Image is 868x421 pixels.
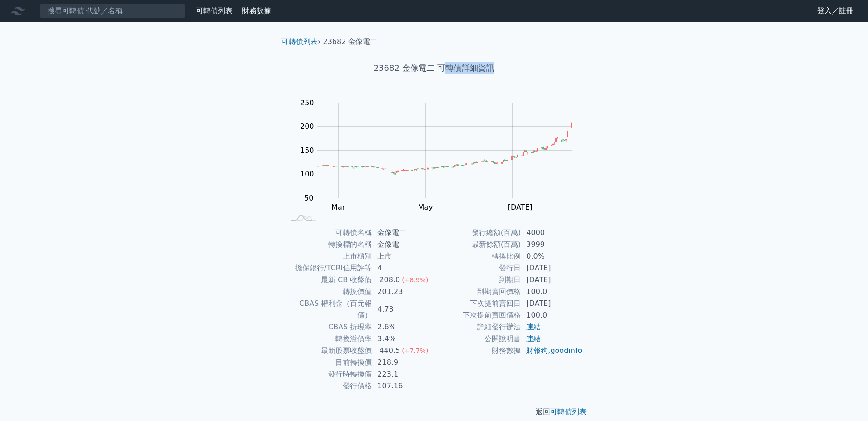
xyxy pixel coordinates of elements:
[434,239,521,250] td: 最新餘額(百萬)
[372,286,434,298] td: 201.23
[402,347,428,354] span: (+7.7%)
[434,298,521,309] td: 下次提前賣回日
[434,345,521,357] td: 財務數據
[521,262,583,274] td: [DATE]
[521,250,583,262] td: 0.0%
[40,3,185,19] input: 搜尋可轉債 代號／名稱
[285,380,372,392] td: 發行價格
[300,98,314,107] tspan: 250
[285,250,372,262] td: 上市櫃別
[372,298,434,321] td: 4.73
[242,6,271,15] a: 財務數據
[434,227,521,239] td: 發行總額(百萬)
[372,239,434,250] td: 金像電
[521,298,583,309] td: [DATE]
[285,368,372,380] td: 發行時轉換價
[521,274,583,286] td: [DATE]
[434,309,521,321] td: 下次提前賣回價格
[304,194,313,202] tspan: 50
[418,203,433,211] tspan: May
[296,98,586,230] g: Chart
[434,250,521,262] td: 轉換比例
[550,346,582,355] a: goodinfo
[300,122,314,131] tspan: 200
[521,345,583,357] td: ,
[377,274,402,286] div: 208.0
[550,407,587,416] a: 可轉債列表
[372,357,434,368] td: 218.9
[285,227,372,239] td: 可轉債名稱
[508,203,533,211] tspan: [DATE]
[526,334,541,343] a: 連結
[285,333,372,345] td: 轉換溢價率
[372,380,434,392] td: 107.16
[323,36,378,47] li: 23682 金像電二
[281,36,321,47] li: ›
[372,368,434,380] td: 223.1
[521,239,583,250] td: 3999
[274,406,594,417] p: 返回
[434,321,521,333] td: 詳細發行辦法
[521,227,583,239] td: 4000
[434,274,521,286] td: 到期日
[372,227,434,239] td: 金像電二
[285,345,372,357] td: 最新股票收盤價
[434,286,521,298] td: 到期賣回價格
[372,250,434,262] td: 上市
[434,262,521,274] td: 發行日
[372,333,434,345] td: 3.4%
[372,262,434,274] td: 4
[300,170,314,178] tspan: 100
[521,286,583,298] td: 100.0
[300,146,314,155] tspan: 150
[372,321,434,333] td: 2.6%
[285,357,372,368] td: 目前轉換價
[377,345,402,357] div: 440.5
[285,239,372,250] td: 轉換標的名稱
[402,276,428,284] span: (+8.9%)
[281,37,318,46] a: 可轉債列表
[521,309,583,321] td: 100.0
[274,62,594,74] h1: 23682 金像電二 可轉債詳細資訊
[285,262,372,274] td: 擔保銀行/TCRI信用評等
[526,346,548,355] a: 財報狗
[285,321,372,333] td: CBAS 折現率
[434,333,521,345] td: 公開說明書
[285,286,372,298] td: 轉換價值
[823,377,868,421] div: 聊天小工具
[823,377,868,421] iframe: Chat Widget
[285,298,372,321] td: CBAS 權利金（百元報價）
[331,203,345,211] tspan: Mar
[810,4,861,18] a: 登入／註冊
[526,323,541,331] a: 連結
[196,6,232,15] a: 可轉債列表
[285,274,372,286] td: 最新 CB 收盤價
